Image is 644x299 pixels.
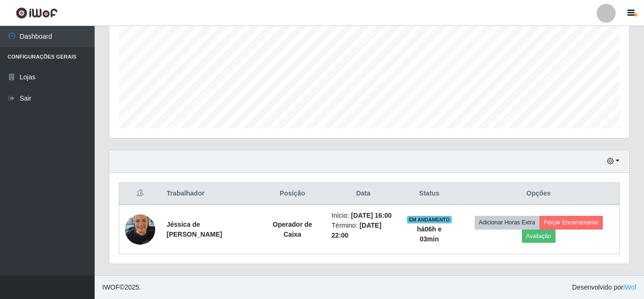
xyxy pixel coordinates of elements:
strong: Jéssica de [PERSON_NAME] [167,221,222,238]
strong: Operador de Caixa [273,221,312,238]
span: IWOF [102,283,120,291]
strong: há 06 h e 03 min [417,225,441,243]
span: © 2025 . [102,282,141,292]
time: [DATE] 16:00 [351,212,392,219]
a: iWof [623,283,636,291]
th: Data [326,183,401,205]
li: Término: [332,221,396,240]
button: Forçar Encerramento [539,216,603,229]
th: Trabalhador [161,183,259,205]
th: Status [401,183,458,205]
span: Desenvolvido por [572,282,636,292]
img: CoreUI Logo [16,7,58,19]
button: Avaliação [522,230,556,243]
th: Opções [458,183,619,205]
th: Posição [259,183,326,205]
span: EM ANDAMENTO [407,216,452,223]
img: 1725909093018.jpeg [125,209,155,249]
li: Início: [332,211,396,221]
button: Adicionar Horas Extra [475,216,539,229]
